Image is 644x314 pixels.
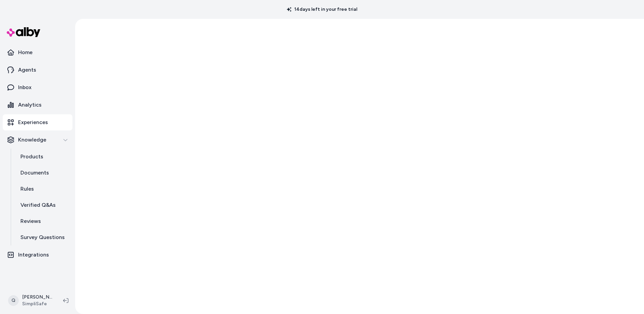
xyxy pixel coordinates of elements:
a: Documents [14,165,72,181]
a: Analytics [3,97,72,113]
a: Reviews [14,213,72,229]
p: Verified Q&As [20,201,56,209]
p: Integrations [18,251,49,259]
p: Rules [20,185,34,193]
a: Products [14,149,72,165]
p: Experiences [18,118,48,126]
a: Integrations [3,247,72,263]
p: 14 days left in your free trial [283,6,361,13]
span: SimpliSafe [22,301,52,307]
a: Survey Questions [14,229,72,245]
p: Home [18,48,33,56]
span: Q [8,295,19,306]
a: Rules [14,181,72,197]
a: Inbox [3,79,72,95]
a: Agents [3,62,72,78]
p: Knowledge [18,136,46,144]
img: alby Logo [7,27,40,37]
p: Agents [18,66,36,74]
p: Reviews [20,217,41,225]
p: [PERSON_NAME] [22,294,52,301]
p: Survey Questions [20,233,65,241]
a: Home [3,44,72,61]
p: Documents [20,169,49,177]
a: Experiences [3,114,72,130]
a: Verified Q&As [14,197,72,213]
button: Knowledge [3,132,72,148]
button: Q[PERSON_NAME]SimpliSafe [4,290,58,311]
p: Products [20,153,43,161]
p: Inbox [18,83,32,91]
p: Analytics [18,101,42,109]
